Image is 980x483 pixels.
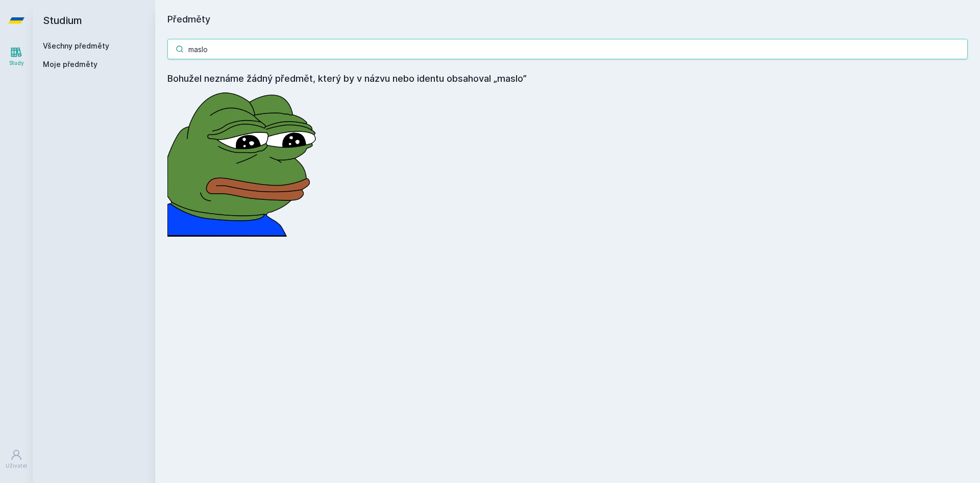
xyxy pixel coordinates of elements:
[167,12,968,27] h1: Předměty
[2,41,31,72] a: Study
[43,41,109,50] a: Všechny předměty
[167,86,321,237] img: error_picture.png
[167,39,968,59] input: Název nebo ident předmětu…
[2,444,31,475] a: Uživatel
[167,72,968,86] h4: Bohužel neznáme žádný předmět, který by v názvu nebo identu obsahoval „maslo”
[6,462,27,470] div: Uživatel
[9,59,24,67] div: Study
[43,59,97,70] span: Moje předměty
